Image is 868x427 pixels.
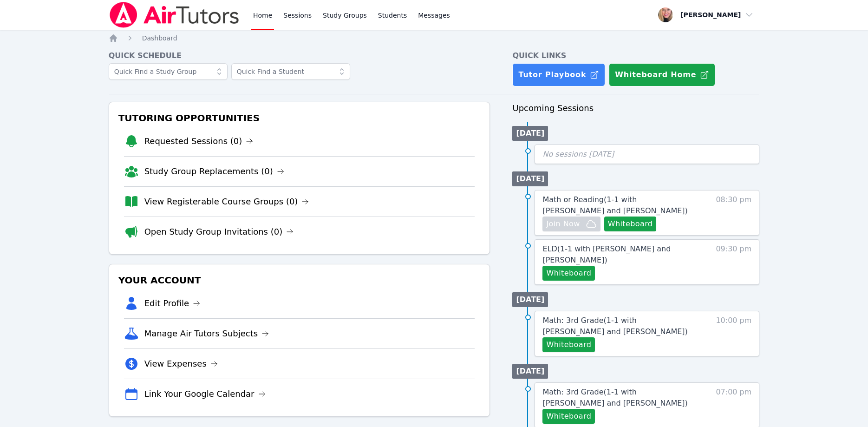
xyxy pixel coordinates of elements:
[542,195,687,215] span: Math or Reading ( 1-1 with [PERSON_NAME] and [PERSON_NAME] )
[144,165,284,178] a: Study Group Replacements (0)
[542,387,699,409] a: Math: 3rd Grade(1-1 with [PERSON_NAME] and [PERSON_NAME])
[604,217,657,231] button: Whiteboard
[542,266,595,281] button: Whiteboard
[716,315,751,352] span: 10:00 pm
[546,218,580,230] span: Join Now
[117,110,483,126] h3: Tutoring Opportunities
[542,337,595,352] button: Whiteboard
[144,135,254,148] a: Requested Sessions (0)
[144,297,201,310] a: Edit Profile
[109,2,240,28] img: Air Tutors
[512,171,548,186] li: [DATE]
[542,409,595,424] button: Whiteboard
[142,33,177,43] a: Dashboard
[512,63,605,86] a: Tutor Playbook
[144,327,269,340] a: Manage Air Tutors Subjects
[117,272,483,289] h3: Your Account
[716,194,751,231] span: 08:30 pm
[716,387,751,424] span: 07:00 pm
[542,150,614,158] span: No sessions [DATE]
[542,217,600,231] button: Join Now
[109,63,228,80] input: Quick Find a Study Group
[512,126,548,141] li: [DATE]
[144,195,309,208] a: View Registerable Course Groups (0)
[512,50,759,61] h4: Quick Links
[109,50,490,61] h4: Quick Schedule
[109,33,760,43] nav: Breadcrumb
[716,243,751,281] span: 09:30 pm
[231,63,350,80] input: Quick Find a Student
[542,194,699,217] a: Math or Reading(1-1 with [PERSON_NAME] and [PERSON_NAME])
[542,316,687,336] span: Math: 3rd Grade ( 1-1 with [PERSON_NAME] and [PERSON_NAME] )
[512,292,548,307] li: [DATE]
[542,388,687,407] span: Math: 3rd Grade ( 1-1 with [PERSON_NAME] and [PERSON_NAME] )
[144,388,266,401] a: Link Your Google Calendar
[142,34,177,42] span: Dashboard
[144,357,218,370] a: View Expenses
[418,11,450,20] span: Messages
[542,243,699,266] a: ELD(1-1 with [PERSON_NAME] and [PERSON_NAME])
[512,364,548,379] li: [DATE]
[144,225,294,238] a: Open Study Group Invitations (0)
[609,63,715,86] button: Whiteboard Home
[542,315,699,337] a: Math: 3rd Grade(1-1 with [PERSON_NAME] and [PERSON_NAME])
[542,244,671,264] span: ELD ( 1-1 with [PERSON_NAME] and [PERSON_NAME] )
[512,102,759,115] h3: Upcoming Sessions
